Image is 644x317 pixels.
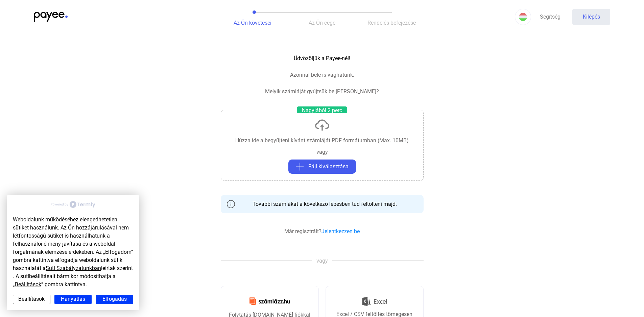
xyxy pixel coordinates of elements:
font: Kilépés [583,14,600,20]
img: kedvezményezett-logó [34,12,68,22]
font: Süti Szabályzatunkban [46,265,101,271]
img: Termly által működtetve [51,201,95,208]
font: Az Ön cége [309,20,335,26]
font: ” gombra kattintva. [41,281,87,288]
img: plusz szürke [296,163,304,171]
font: Fájl kiválasztása [308,163,349,170]
font: Már regisztrált? [284,228,321,235]
button: Kilépés [572,9,610,25]
button: Elfogadás [96,295,133,304]
img: HU [519,13,527,21]
font: Weboldalunk működéséhez elengedhetetlen sütiket használunk. Az Ön hozzájárulásával nem létfontoss... [13,216,133,271]
font: További számlákat a következő lépésben tud feltölteni majd. [253,201,397,207]
button: plusz szürkeFájl kiválasztása [288,160,356,174]
font: Üdvözöljük a Payee-nél! [294,55,350,62]
img: info-szürke-körvonal [227,200,235,208]
button: HU [515,9,531,25]
font: Elfogadás [102,296,127,302]
font: Rendelés befejezése [367,20,416,26]
div: Sütikre vonatkozó hozzájárulás kérése [7,195,139,310]
img: Excel [362,294,387,309]
font: Azonnal bele is vághatunk. [290,72,354,78]
span: Süti Szabályzatunkban [46,266,101,271]
button: Hanyatlás [54,295,92,304]
font: Segítség [540,14,560,20]
font: leírtak szerint . A sütibeállításait bármikor módosíthatja a „ [13,265,133,288]
a: Segítség [531,9,569,25]
font: vagy [316,149,328,155]
span: Beállítások [15,283,41,287]
font: Az Ön követései [234,20,271,26]
a: Jelentkezzen be [321,228,360,235]
font: Hanyatlás [61,296,85,302]
font: Beállítások [15,281,41,288]
font: vagy [316,258,328,264]
button: Beállítások [13,295,50,304]
font: Beállítások [18,296,45,302]
font: Húzza ide a begyűjteni kívánt számláját PDF formátumban (Max. 10MB) [235,137,409,144]
font: Nagyjából 2 perc [302,107,342,114]
font: Melyik számláját gyűjtsük be [PERSON_NAME]? [265,88,379,95]
img: feltöltés-felhő [314,117,330,133]
img: Számlázz.hu [245,293,294,309]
